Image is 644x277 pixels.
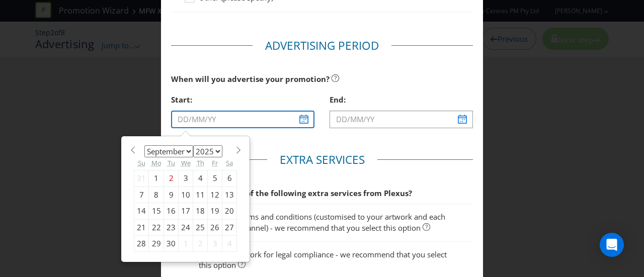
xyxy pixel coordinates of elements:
div: 9 [164,187,179,203]
legend: Extra Services [267,152,377,168]
div: 25 [193,219,208,235]
div: 6 [222,170,237,187]
abbr: Sunday [138,158,145,167]
div: 12 [208,187,222,203]
div: 28 [134,236,149,252]
div: Open Intercom Messenger [600,233,624,257]
div: End: [330,89,473,110]
div: 19 [208,203,222,219]
div: 10 [179,187,193,203]
div: 17 [179,203,193,219]
div: 22 [149,219,164,235]
input: DD/MM/YY [330,111,473,128]
div: 18 [193,203,208,219]
legend: Advertising Period [253,38,391,54]
div: 29 [149,236,164,252]
div: 8 [149,187,164,203]
abbr: Wednesday [181,158,191,167]
span: Short form terms and conditions (customised to your artwork and each advertising channel) - we re... [199,212,445,232]
div: 3 [179,170,193,187]
div: 14 [134,203,149,219]
div: Start: [171,89,314,110]
div: 24 [179,219,193,235]
span: When will you advertise your promotion? [171,74,330,84]
abbr: Monday [151,158,162,167]
abbr: Friday [212,158,218,167]
div: 15 [149,203,164,219]
div: 20 [222,203,237,219]
div: 1 [149,170,164,187]
div: 2 [164,170,179,187]
span: Would you like any of the following extra services from Plexus? [171,188,412,198]
div: 11 [193,187,208,203]
div: 31 [134,170,149,187]
div: 27 [222,219,237,235]
div: 5 [208,170,222,187]
div: 21 [134,219,149,235]
div: 13 [222,187,237,203]
abbr: Thursday [197,158,204,167]
div: 30 [164,236,179,252]
div: 16 [164,203,179,219]
div: 4 [222,236,237,252]
input: DD/MM/YY [171,111,314,128]
div: 26 [208,219,222,235]
div: 1 [179,236,193,252]
div: 2 [193,236,208,252]
div: 7 [134,187,149,203]
abbr: Saturday [226,158,233,167]
div: 23 [164,219,179,235]
div: 3 [208,236,222,252]
div: 4 [193,170,208,187]
span: Review of artwork for legal compliance - we recommend that you select this option [199,249,447,270]
abbr: Tuesday [168,158,175,167]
